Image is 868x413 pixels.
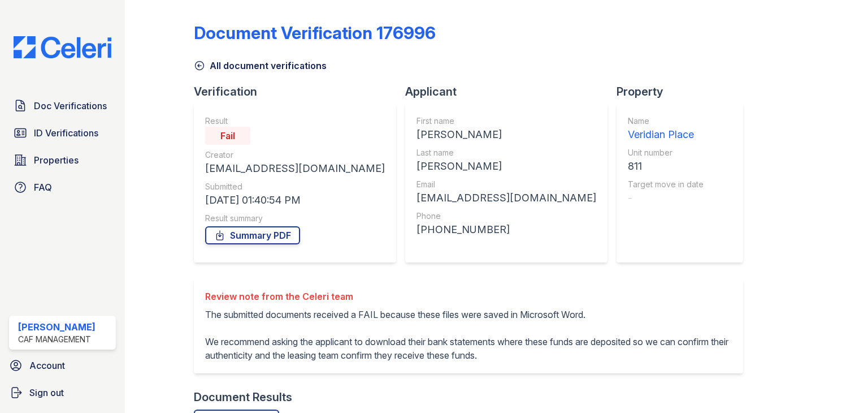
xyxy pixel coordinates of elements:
div: Name [628,115,704,127]
div: Creator [205,149,385,161]
div: Verification [194,84,405,100]
span: ID Verifications [34,126,98,140]
span: Account [29,359,65,372]
div: Unit number [628,147,704,158]
div: Review note from the Celeri team [205,290,732,303]
span: Doc Verifications [34,99,107,113]
a: Account [5,354,120,377]
div: CAF Management [18,334,96,345]
a: Sign out [5,381,120,404]
a: Properties [9,149,116,171]
a: FAQ [9,176,116,199]
div: Target move in date [628,179,704,190]
div: [DATE] 01:40:54 PM [205,192,385,208]
div: [PHONE_NUMBER] [416,222,596,238]
div: Last name [416,147,596,158]
div: 811 [628,158,704,174]
img: CE_Logo_Blue-a8612792a0a2168367f1c8372b55b34899dd931a85d93a1a3d3e32e68fde9ad4.png [5,36,120,58]
a: Summary PDF [205,226,300,244]
div: Applicant [405,84,617,100]
div: Veridian Place [628,127,704,143]
div: [PERSON_NAME] [18,320,96,334]
a: Name Veridian Place [628,115,704,143]
div: First name [416,115,596,127]
div: Phone [416,210,596,222]
span: Sign out [29,386,64,399]
p: The submitted documents received a FAIL because these files were saved in Microsoft Word. We reco... [205,308,732,362]
div: [EMAIL_ADDRESS][DOMAIN_NAME] [205,161,385,177]
div: Document Results [194,389,292,405]
div: Submitted [205,181,385,192]
div: Result [205,115,385,127]
a: Doc Verifications [9,94,116,117]
div: Result summary [205,213,385,224]
div: Document Verification 176996 [194,23,436,43]
div: Property [617,84,752,100]
div: [PERSON_NAME] [416,158,596,174]
a: All document verifications [194,59,327,72]
div: [EMAIL_ADDRESS][DOMAIN_NAME] [416,190,596,206]
div: Email [416,179,596,190]
div: [PERSON_NAME] [416,127,596,143]
div: Fail [205,127,250,145]
div: - [628,190,704,206]
a: ID Verifications [9,122,116,144]
span: Properties [34,153,79,167]
span: FAQ [34,180,52,194]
